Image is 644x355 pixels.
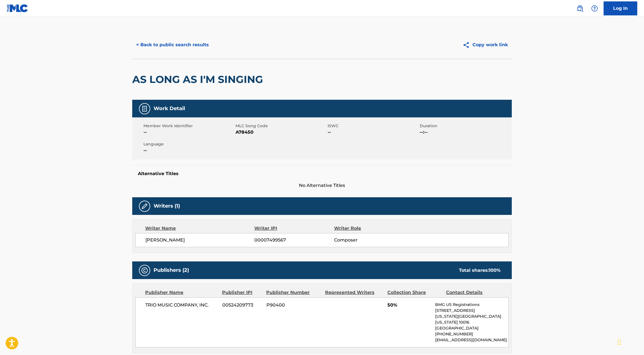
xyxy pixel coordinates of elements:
h5: Work Detail [154,105,185,112]
button: Copy work link [459,38,512,52]
span: -- [143,147,234,154]
span: Composer [334,237,407,243]
a: Public Search [574,3,586,14]
iframe: Chat Widget [616,328,644,355]
div: Writer Role [334,225,407,232]
div: Writer Name [145,225,254,232]
div: Publisher Number [266,289,321,296]
span: Duration [420,123,510,129]
div: Represented Writers [325,289,383,296]
p: BMG US Registrations [435,302,508,308]
img: Writers [141,203,148,210]
h2: AS LONG AS I'M SINGING [132,73,266,86]
div: Collection Share [387,289,442,296]
span: 00007499567 [254,237,334,243]
span: Language [143,141,234,147]
span: Member Work Identifier [143,123,234,129]
div: Publisher IPI [222,289,262,296]
p: [EMAIL_ADDRESS][DOMAIN_NAME] [435,337,508,343]
p: [STREET_ADDRESS] [435,308,508,314]
span: ISWC [328,123,418,129]
div: Drag [618,334,621,351]
img: Work Detail [141,105,148,112]
h5: Alternative Titles [138,171,506,177]
span: TRIO MUSIC COMPANY, INC. [145,302,218,308]
div: Publisher Name [145,289,218,296]
div: Writer IPI [254,225,334,232]
span: P90400 [266,302,321,308]
span: A78450 [236,129,326,136]
h5: Writers (1) [154,203,180,209]
div: Contact Details [446,289,501,296]
span: 100 % [489,268,501,273]
p: [GEOGRAPHIC_DATA] [435,325,508,331]
span: [PERSON_NAME] [145,237,254,243]
p: [PHONE_NUMBER] [435,331,508,337]
img: Copy work link [463,41,472,48]
button: < Back to public search results [132,38,213,52]
div: Help [589,3,600,14]
a: Log In [604,1,637,15]
div: Total shares: [459,267,501,274]
img: search [577,5,583,12]
h5: Publishers (2) [154,267,189,273]
span: --:-- [420,129,510,136]
img: help [591,5,598,12]
p: [US_STATE][GEOGRAPHIC_DATA][US_STATE] 10016 [435,314,508,325]
img: Publishers [141,267,148,274]
span: MLC Song Code [236,123,326,129]
span: -- [143,129,234,136]
img: MLC Logo [7,4,28,12]
span: -- [328,129,418,136]
span: 50% [387,302,431,308]
span: No Alternative Titles [132,182,512,189]
span: 00524209773 [222,302,262,308]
